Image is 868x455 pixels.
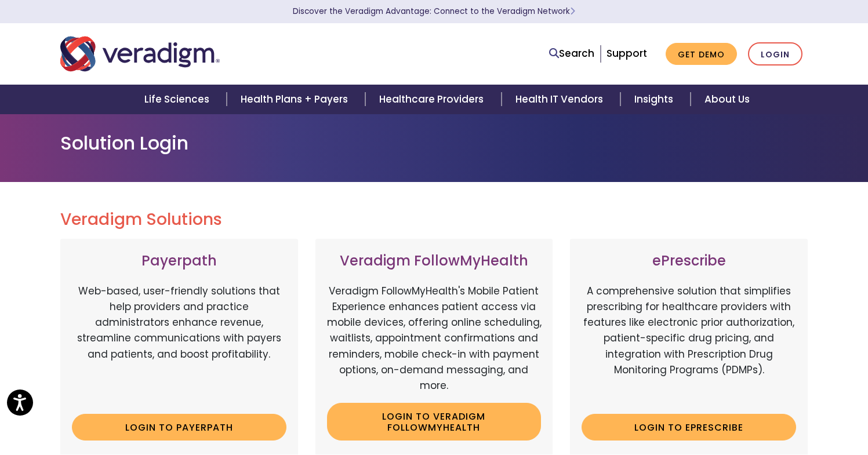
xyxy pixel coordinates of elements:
[72,253,286,270] h3: Payerpath
[570,6,575,17] span: Learn More
[72,414,286,441] a: Login to Payerpath
[606,46,647,60] a: Support
[327,403,542,441] a: Login to Veradigm FollowMyHealth
[60,210,808,230] h2: Veradigm Solutions
[549,46,594,61] a: Search
[227,85,365,114] a: Health Plans + Payers
[691,85,764,114] a: About Us
[327,253,542,270] h3: Veradigm FollowMyHealth
[502,85,620,114] a: Health IT Vendors
[582,414,796,441] a: Login to ePrescribe
[582,253,796,270] h3: ePrescribe
[620,85,691,114] a: Insights
[582,283,796,405] p: A comprehensive solution that simplifies prescribing for healthcare providers with features like ...
[60,35,220,73] img: Veradigm logo
[666,43,737,65] a: Get Demo
[748,42,802,66] a: Login
[130,85,227,114] a: Life Sciences
[365,85,501,114] a: Healthcare Providers
[60,132,808,154] h1: Solution Login
[72,283,286,405] p: Web-based, user-friendly solutions that help providers and practice administrators enhance revenu...
[293,6,575,17] a: Discover the Veradigm Advantage: Connect to the Veradigm NetworkLearn More
[327,283,542,394] p: Veradigm FollowMyHealth's Mobile Patient Experience enhances patient access via mobile devices, o...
